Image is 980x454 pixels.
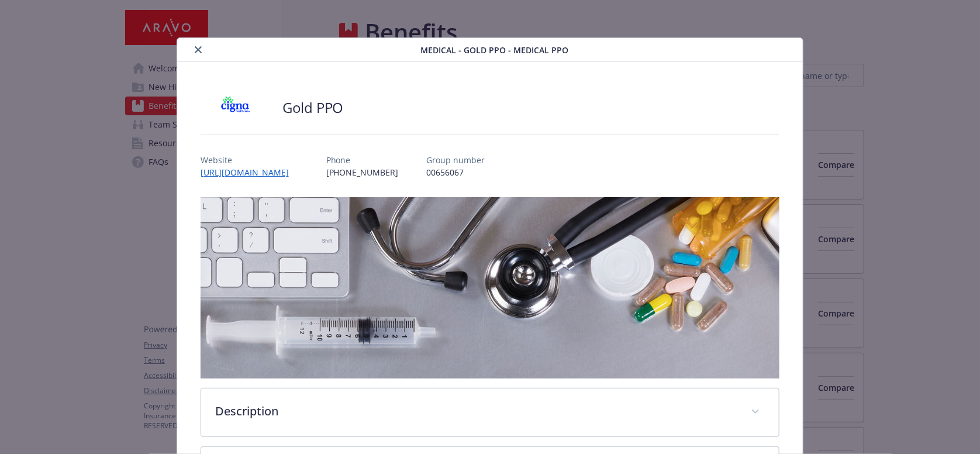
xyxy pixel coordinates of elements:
p: 00656067 [427,166,485,178]
img: banner [201,197,780,379]
a: [URL][DOMAIN_NAME] [201,167,298,178]
h2: Gold PPO [282,98,344,118]
p: Description [215,403,737,420]
span: Medical - Gold PPO - Medical PPO [420,44,568,56]
div: Description [201,388,779,436]
button: close [191,43,205,57]
p: [PHONE_NUMBER] [326,166,399,178]
p: Website [201,154,298,166]
p: Phone [326,154,399,166]
img: CIGNA [201,90,271,125]
p: Group number [427,154,485,166]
